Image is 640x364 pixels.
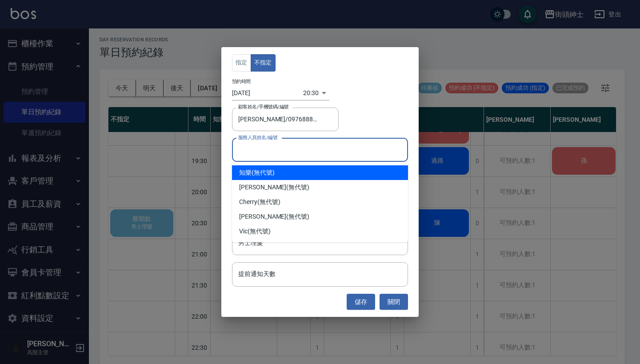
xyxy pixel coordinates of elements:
[232,195,408,209] div: (無代號)
[239,168,252,177] span: 知樂
[232,78,251,84] label: 預約時間
[232,54,251,72] button: 指定
[232,180,408,195] div: (無代號)
[239,212,286,221] span: [PERSON_NAME]
[239,197,257,207] span: Cherry
[347,294,375,310] button: 儲存
[232,165,408,180] div: (無代號)
[238,134,277,141] label: 服務人員姓名/編號
[239,227,248,236] span: Vic
[303,86,319,100] div: 20:30
[232,224,408,239] div: (無代號)
[380,294,408,310] button: 關閉
[239,183,286,192] span: [PERSON_NAME]
[238,104,289,110] label: 顧客姓名/手機號碼/編號
[232,86,303,100] input: Choose date, selected date is 2025-08-22
[251,54,276,72] button: 不指定
[232,209,408,224] div: (無代號)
